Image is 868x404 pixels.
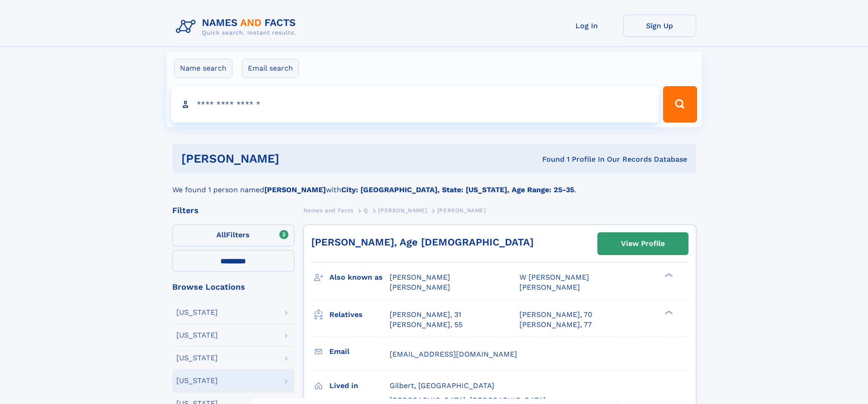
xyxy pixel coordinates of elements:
span: Gilbert, [GEOGRAPHIC_DATA] [390,381,494,390]
a: [PERSON_NAME], Age [DEMOGRAPHIC_DATA] [311,236,534,248]
label: Email search [242,59,299,78]
div: [US_STATE] [176,332,218,339]
a: Log In [550,15,623,37]
div: ❯ [663,309,673,315]
label: Filters [172,225,294,246]
div: [US_STATE] [176,309,218,316]
input: search input [171,86,659,123]
h3: Also known as [329,270,390,285]
span: Q [364,207,368,214]
div: Found 1 Profile In Our Records Database [411,154,687,164]
a: Sign Up [623,15,696,37]
h3: Lived in [329,378,390,394]
div: ❯ [663,272,673,278]
a: [PERSON_NAME], 31 [390,310,461,320]
span: [PERSON_NAME] [390,283,450,291]
label: Name search [174,59,232,78]
div: [US_STATE] [176,377,218,384]
a: [PERSON_NAME] [378,205,427,216]
div: [US_STATE] [176,354,218,362]
a: [PERSON_NAME], 55 [390,320,462,330]
a: Names and Facts [303,205,354,216]
span: W [PERSON_NAME] [519,273,589,281]
a: View Profile [598,233,688,255]
span: [PERSON_NAME] [437,207,486,214]
span: [PERSON_NAME] [378,207,427,214]
div: We found 1 person named with . [172,174,696,195]
div: Browse Locations [172,283,294,291]
span: [PERSON_NAME] [519,283,580,291]
a: [PERSON_NAME], 77 [519,320,592,330]
span: All [216,230,226,239]
button: Search Button [663,86,697,123]
div: Filters [172,206,294,215]
img: Logo Names and Facts [172,15,303,39]
h1: [PERSON_NAME] [181,153,411,164]
b: [PERSON_NAME] [264,185,326,194]
a: [PERSON_NAME], 70 [519,310,592,320]
a: Q [364,205,368,216]
h3: Email [329,344,390,359]
h3: Relatives [329,307,390,322]
span: [PERSON_NAME] [390,273,450,281]
b: City: [GEOGRAPHIC_DATA], State: [US_STATE], Age Range: 25-35 [341,185,574,194]
div: View Profile [621,233,665,254]
span: [EMAIL_ADDRESS][DOMAIN_NAME] [390,350,517,358]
